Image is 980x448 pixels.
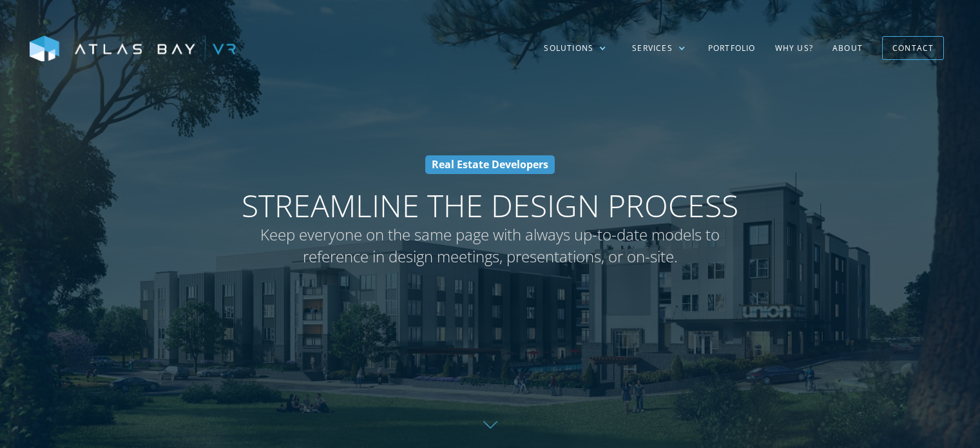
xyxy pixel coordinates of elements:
h1: Streamline the Design Process [233,187,748,268]
div: Solutions [544,43,593,54]
strong: Real Estate Developers [432,157,548,171]
a: About [823,30,872,67]
a: Contact [882,36,944,60]
a: Portfolio [698,30,765,67]
div: Contact [892,38,934,58]
div: Solutions [531,30,619,67]
img: Down further on page [483,421,497,429]
div: Services [619,30,698,67]
img: Atlas Bay VR Logo [30,35,236,63]
span: Keep everyone on the same page with always up-to-date models to reference in design meetings, pre... [233,224,748,267]
div: Services [632,43,673,54]
a: Why US? [765,30,823,67]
